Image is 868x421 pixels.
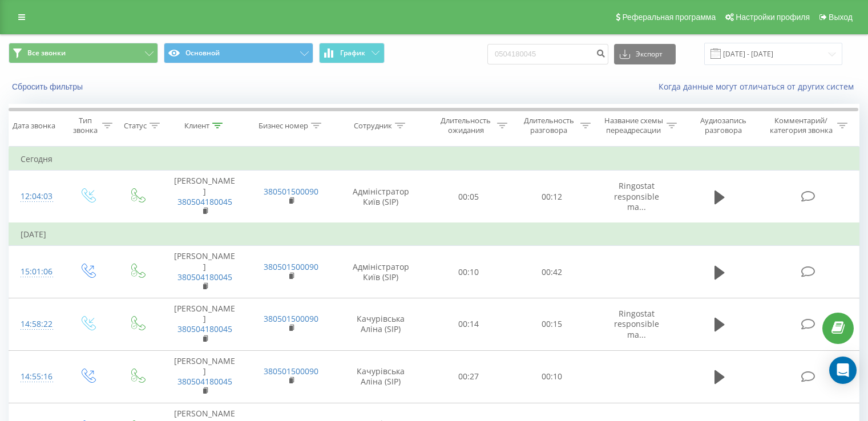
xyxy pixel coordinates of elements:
[9,82,88,92] button: Сбросить фильтры
[264,261,318,272] a: 380501500090
[9,148,859,171] td: Сегодня
[264,313,318,324] a: 380501500090
[13,121,55,131] div: Дата звонка
[21,261,51,283] div: 15:01:06
[264,366,318,377] a: 380501500090
[829,13,853,22] span: Выход
[21,366,51,388] div: 14:55:16
[177,323,232,334] a: 380504180045
[21,185,51,208] div: 12:04:03
[614,180,659,212] span: Ringostat responsible ma...
[334,246,427,298] td: Адміністратор Київ (SIP)
[124,121,147,131] div: Статус
[427,246,510,298] td: 00:10
[164,43,313,63] button: Основной
[622,13,716,22] span: Реферальная программа
[768,116,834,135] div: Комментарий/категория звонка
[177,196,232,207] a: 380504180045
[510,298,593,351] td: 00:15
[427,350,510,403] td: 00:27
[162,298,248,351] td: [PERSON_NAME]
[27,48,66,58] span: Все звонки
[319,43,385,63] button: График
[9,43,158,63] button: Все звонки
[510,246,593,298] td: 00:42
[259,121,308,131] div: Бизнес номер
[354,121,392,131] div: Сотрудник
[520,116,578,135] div: Длительность разговора
[21,313,51,335] div: 14:58:22
[614,308,659,339] span: Ringostat responsible ma...
[604,116,664,135] div: Название схемы переадресации
[334,350,427,403] td: Качурівська Аліна (SIP)
[72,116,99,135] div: Тип звонка
[427,171,510,223] td: 00:05
[736,13,810,22] span: Настройки профиля
[162,171,248,223] td: [PERSON_NAME]
[438,116,495,135] div: Длительность ожидания
[829,357,857,384] div: Open Intercom Messenger
[487,44,608,64] input: Поиск по номеру
[334,298,427,351] td: Качурівська Аліна (SIP)
[659,81,859,92] a: Когда данные могут отличаться от других систем
[614,44,676,64] button: Экспорт
[184,121,209,131] div: Клиент
[690,116,757,135] div: Аудиозапись разговора
[510,171,593,223] td: 00:12
[162,246,248,298] td: [PERSON_NAME]
[340,49,365,57] span: График
[177,272,232,282] a: 380504180045
[177,376,232,387] a: 380504180045
[510,350,593,403] td: 00:10
[162,350,248,403] td: [PERSON_NAME]
[9,223,859,246] td: [DATE]
[427,298,510,351] td: 00:14
[334,171,427,223] td: Адміністратор Київ (SIP)
[264,186,318,197] a: 380501500090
